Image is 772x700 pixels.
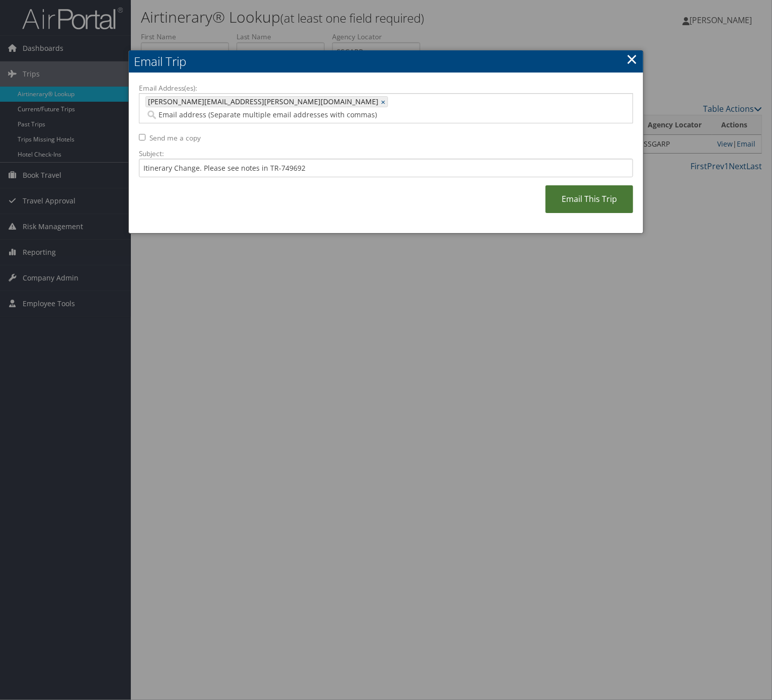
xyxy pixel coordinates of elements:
label: Email Address(es): [139,83,633,93]
span: [PERSON_NAME][EMAIL_ADDRESS][PERSON_NAME][DOMAIN_NAME] [146,97,378,107]
input: Add a short subject for the email [139,159,633,177]
a: × [626,49,638,69]
input: Email address (Separate multiple email addresses with commas) [145,110,472,120]
a: Email This Trip [546,185,633,213]
label: Send me a copy [149,133,201,143]
h2: Email Trip [129,50,643,73]
label: Subject: [139,149,633,159]
a: × [381,97,388,107]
